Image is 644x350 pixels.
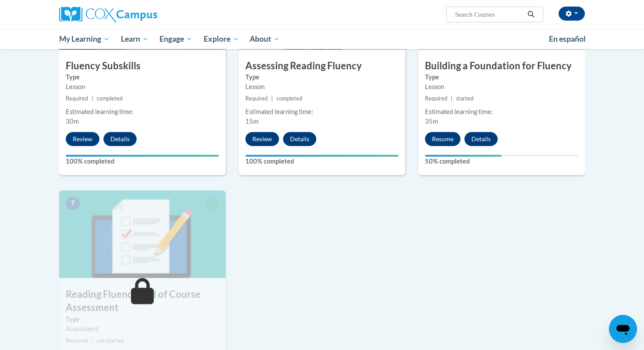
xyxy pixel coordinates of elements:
label: Type [425,72,578,82]
span: 7 [66,197,80,210]
span: completed [97,95,123,102]
span: not started [97,337,124,344]
label: 100% completed [245,157,399,166]
img: Cox Campus [59,7,157,22]
label: Type [66,314,219,324]
span: Required [66,95,88,102]
a: En español [543,30,591,48]
button: Account Settings [559,7,585,21]
div: Lesson [66,82,219,92]
span: started [456,95,474,102]
h3: Fluency Subskills [59,59,226,73]
span: Learn [121,34,149,44]
span: | [92,337,93,344]
iframe: Button to launch messaging window [609,315,637,343]
div: Estimated learning time: [425,107,578,117]
label: Type [66,72,219,82]
button: Search [524,9,538,20]
label: 100% completed [66,157,219,166]
span: Required [245,95,268,102]
a: Learn [115,29,154,49]
button: Review [66,132,99,146]
span: Explore [204,34,239,44]
span: | [451,95,453,102]
span: completed [276,95,302,102]
span: 15m [245,118,258,125]
div: Assessment [66,324,219,334]
input: Search Courses [454,9,524,20]
div: Estimated learning time: [66,107,219,117]
button: Details [464,132,498,146]
div: Your progress [66,155,219,157]
div: Your progress [245,155,399,157]
a: Cox Campus [59,7,226,22]
span: 35m [425,118,438,125]
span: About [250,34,280,44]
span: 30m [66,118,79,125]
a: About [244,29,286,49]
span: Required [66,337,88,344]
button: Resume [425,132,460,146]
button: Review [245,132,279,146]
a: Engage [154,29,198,49]
div: Lesson [425,82,578,92]
a: My Learning [53,29,115,49]
img: Course Image [59,190,226,278]
span: En español [549,34,586,43]
h3: Building a Foundation for Fluency [418,59,585,73]
div: Lesson [245,82,399,92]
span: Required [425,95,447,102]
span: | [271,95,273,102]
label: 50% completed [425,157,578,166]
span: My Learning [59,34,110,44]
a: Explore [198,29,244,49]
label: Type [245,72,399,82]
div: Main menu [46,29,598,49]
div: Estimated learning time: [245,107,399,117]
h3: Assessing Reading Fluency [239,59,405,73]
span: | [92,95,93,102]
h3: Reading Fluency End of Course Assessment [59,288,226,315]
button: Details [283,132,316,146]
button: Details [103,132,137,146]
span: Engage [159,34,192,44]
div: Your progress [425,155,502,157]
